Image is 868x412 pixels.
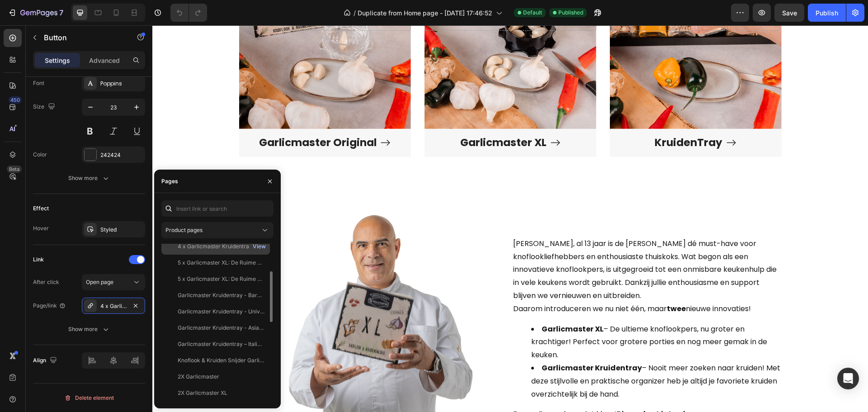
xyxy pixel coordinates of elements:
[178,340,264,348] div: Garlicmaster Kruidentray – Italian Mix
[44,32,121,43] p: Button
[161,200,274,217] input: Insert link or search
[33,224,49,232] div: Hover
[389,337,490,348] strong: Garlicmaster Kruidentray
[33,355,59,367] div: Align
[4,4,67,22] button: 7
[361,212,628,277] p: [PERSON_NAME], al 13 jaar is de [PERSON_NAME] dé must-have voor knoflookliefhebbers en enthousias...
[379,298,628,336] li: – De ultieme knoflookpers, nu groter en krachtiger! Perfect voor grotere porties en nog meer gema...
[100,151,143,159] div: 242424
[816,8,838,18] div: Publish
[774,4,804,22] button: Save
[33,101,57,113] div: Size
[68,174,110,183] div: Show more
[89,52,96,60] img: tab_keywords_by_traffic_grey.svg
[361,384,610,407] strong: Binnenkort introduceren we nog meer slimme keukensnufjes
[170,4,207,22] div: Undo/Redo
[178,259,264,267] div: 5 x Garlicmaster XL: De Ruime Knoflookpers voor [PERSON_NAME] Zwart
[7,166,22,173] div: Beta
[389,298,451,309] strong: Garlicmaster XL
[100,226,143,234] div: Styled
[25,52,32,60] img: tab_domain_overview_orange.svg
[358,8,492,18] span: Duplicate from Home page - [DATE] 17:46:52
[33,302,66,310] div: Page/link
[252,240,266,253] button: View
[33,79,44,87] div: Font
[45,56,70,65] p: Settings
[33,391,145,405] button: Delete element
[33,204,49,213] div: Effect
[782,9,797,17] span: Save
[178,373,219,381] div: 2X Garlicmaster
[33,170,145,186] button: Show more
[64,393,114,403] div: Delete element
[25,14,44,22] div: v 4.0.25
[178,389,227,397] div: 2X Garlicmaster XL
[68,325,110,334] div: Show more
[808,4,846,22] button: Publish
[161,177,178,185] div: Pages
[165,227,203,233] span: Product pages
[33,151,47,159] div: Color
[178,324,264,332] div: Garlicmaster Kruidentray - Asian and Middle Eastern Mix
[178,308,264,316] div: Garlicmaster Kruidentray - Universal Kitchen Mix
[178,291,264,299] div: Garlicmaster Kruidentray - Barbecue and Specific Dishes Mix
[354,8,356,18] span: /
[14,14,22,22] img: logo_orange.svg
[272,104,444,132] a: Garlicmaster XL
[253,242,266,251] div: View
[458,104,629,132] a: KruidenTray
[82,274,145,290] button: Open page
[502,111,570,124] p: KruidenTray
[100,302,127,310] div: 4 x Garlicmaster Kruidentray – Italian Mix
[33,256,44,264] div: Link
[59,7,63,18] p: 7
[837,368,859,389] div: Open Intercom Messenger
[99,53,155,59] div: Keywords op verkeer
[361,277,628,290] p: Daarom introduceren we nu niet één, maar nieuwe innovaties!
[523,9,542,17] span: Default
[161,222,274,238] button: Product pages
[24,24,99,31] div: Domein: [DOMAIN_NAME]
[558,9,583,17] span: Published
[9,96,22,104] div: 450
[33,278,59,286] div: After click
[14,24,22,31] img: website_grey.svg
[35,53,79,59] div: Domeinoverzicht
[86,279,113,285] span: Open page
[152,25,868,412] iframe: To enrich screen reader interactions, please activate Accessibility in Grammarly extension settings
[89,56,120,65] p: Advanced
[100,80,143,88] div: Poppins
[178,242,264,251] div: 4 x Garlicmaster Kruidentray - Barbecue and Specific Dishes Mix
[379,336,628,375] li: – Nooit meer zoeken naar kruiden! Met deze stijlvolle en praktische organizer heb je altijd je fa...
[514,278,533,289] strong: twee
[178,275,264,283] div: 5 x Garlicmaster XL: De Ruime Knoflookpers voor [PERSON_NAME] Transparant
[178,356,264,365] div: Knoflook & Kruiden Snijder Garlicmaster®
[33,321,145,337] button: Show more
